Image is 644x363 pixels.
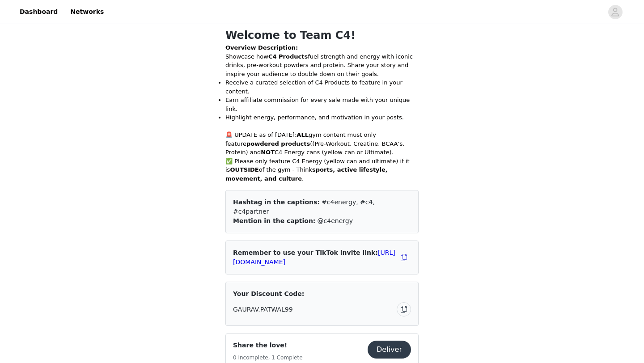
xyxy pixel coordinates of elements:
[233,354,303,362] h5: 0 Incomplete, 1 Complete
[233,217,315,224] span: Mention in the caption:
[225,113,419,122] li: Highlight energy, performance, and motivation in your posts.
[233,198,320,206] span: Hashtag in the captions:
[297,131,309,138] strong: ALL
[65,2,109,22] a: Networks
[233,341,303,350] h4: Share the love!
[225,96,419,113] li: Earn affiliate commission for every sale made with your unique link.
[233,289,304,299] span: Your Discount Code:
[246,140,310,147] strong: powdered products
[225,44,298,51] strong: Overview Description:
[611,5,619,19] div: avatar
[233,249,395,266] span: Remember to use your TikTok invite link:
[225,78,419,96] li: Receive a curated selection of C4 Products to feature in your content.
[268,53,308,60] strong: C4 Products
[14,2,63,22] a: Dashboard
[368,341,411,359] button: Deliver
[225,166,388,182] strong: sports, active lifestyle, movement, and culture
[233,305,293,314] span: GAURAV.PATWAL99
[225,43,419,78] p: Showcase how fuel strength and energy with iconic drinks, pre-workout powders and protein. Share ...
[225,131,419,157] p: 🚨 UPDATE as of [DATE]: gym content must only feature ((Pre-Workout, Creatine, BCAA’s, Protein) an...
[225,27,419,43] h1: Welcome to Team C4!
[230,166,258,173] strong: OUTSIDE
[318,217,353,224] span: @c4energy
[225,157,419,183] p: ✅ Please only feature C4 Energy (yellow can and ultimate) if it is of the gym - Think .
[261,149,275,156] strong: NOT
